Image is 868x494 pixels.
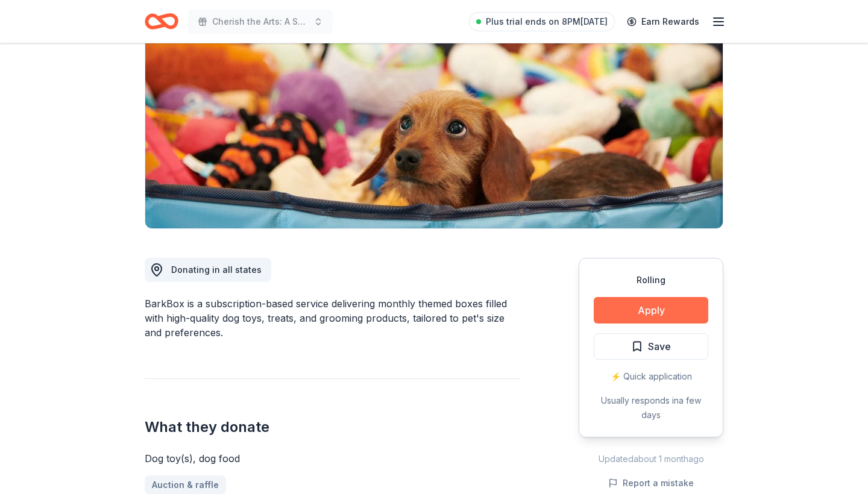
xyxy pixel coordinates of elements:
[188,10,333,34] button: Cherish the Arts: A Sweet 16 Soiree
[145,7,178,36] a: Home
[486,14,608,29] span: Plus trial ends on 8PM[DATE]
[594,369,708,384] div: ⚡️ Quick application
[648,339,671,354] span: Save
[145,296,521,340] div: BarkBox is a subscription-based service delivering monthly themed boxes filled with high-quality ...
[145,417,521,437] h2: What they donate
[594,393,708,422] div: Usually responds in a few days
[594,297,708,324] button: Apply
[579,452,723,466] div: Updated about 1 month ago
[594,273,708,287] div: Rolling
[212,14,309,29] span: Cherish the Arts: A Sweet 16 Soiree
[594,333,708,360] button: Save
[145,451,521,466] div: Dog toy(s), dog food
[608,476,694,490] button: Report a mistake
[469,12,615,31] a: Plus trial ends on 8PM[DATE]
[171,264,262,275] span: Donating in all states
[620,11,706,33] a: Earn Rewards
